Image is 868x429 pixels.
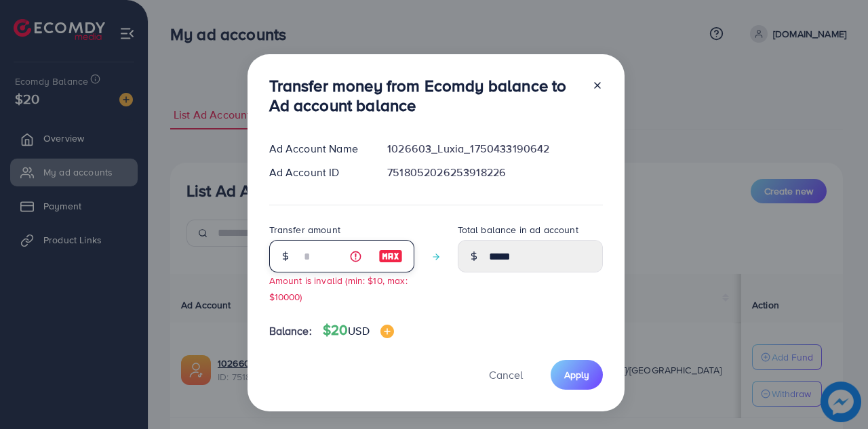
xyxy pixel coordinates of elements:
[376,141,613,157] div: 1026603_Luxia_1750433190642
[269,274,408,302] small: Amount is invalid (min: $10, max: $10000)
[378,248,403,264] img: image
[472,360,540,389] button: Cancel
[551,360,603,389] button: Apply
[269,223,340,237] label: Transfer amount
[269,76,581,115] h3: Transfer money from Ecomdy balance to Ad account balance
[348,323,369,338] span: USD
[376,165,613,180] div: 7518052026253918226
[323,322,394,339] h4: $20
[258,165,377,180] div: Ad Account ID
[489,367,523,382] span: Cancel
[564,368,589,382] span: Apply
[380,325,394,338] img: image
[458,223,578,237] label: Total balance in ad account
[269,323,312,339] span: Balance:
[258,141,377,157] div: Ad Account Name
